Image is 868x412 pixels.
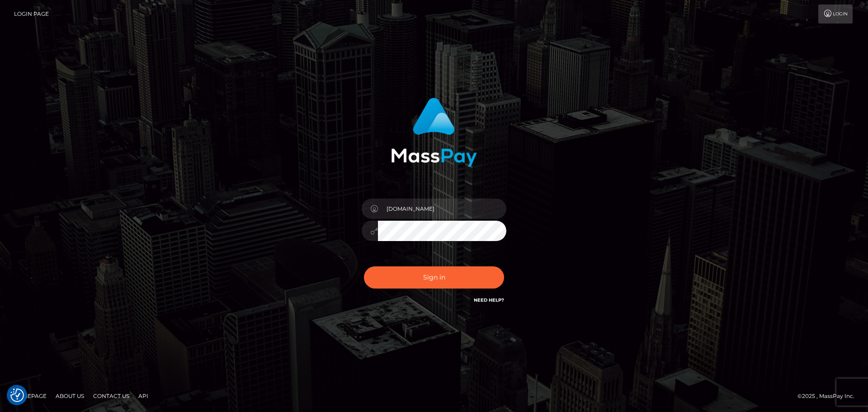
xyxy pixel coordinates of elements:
[818,5,853,24] a: Login
[378,199,506,219] input: Username...
[10,388,24,402] button: Consent Preferences
[10,389,50,403] a: Homepage
[52,389,88,403] a: About Us
[90,389,133,403] a: Contact Us
[14,5,49,24] a: Login Page
[10,388,24,402] img: Revisit consent button
[797,391,861,401] div: © 2025 , MassPay Inc.
[391,98,477,167] img: MassPay Login
[474,297,504,303] a: Need Help?
[364,266,504,289] button: Sign in
[135,389,152,403] a: API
